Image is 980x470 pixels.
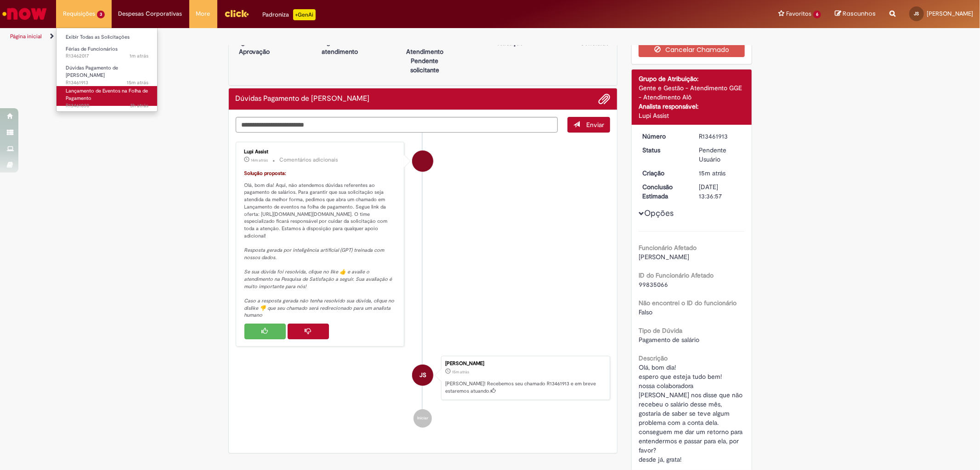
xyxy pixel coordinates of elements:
span: R13462017 [66,52,148,60]
span: Despesas Corporativas [119,9,182,18]
img: ServiceNow [1,5,48,23]
span: R13461913 [66,79,148,87]
p: [PERSON_NAME]! Recebemos seu chamado R13461913 e em breve estaremos atuando. [445,380,605,395]
div: R13461913 [699,132,742,141]
textarea: Digite sua mensagem aqui... [236,117,558,133]
a: Aberto R13461913 : Dúvidas Pagamento de Salário [57,63,158,83]
span: [PERSON_NAME] [639,253,689,261]
span: 99835066 [639,280,668,289]
time: 29/08/2025 11:36:53 [699,169,725,177]
span: JS [914,11,919,17]
p: Aguardando Aprovação [232,38,277,56]
span: Enviar [586,121,604,129]
span: 14m atrás [251,157,268,163]
ul: Histórico de tíquete [236,133,611,437]
font: Solução proposta: [244,170,287,177]
div: Gente e Gestão - Atendimento GGE - Atendimento Alô [639,83,745,102]
span: [PERSON_NAME] [927,10,973,17]
a: Aberto R13462017 : Férias de Funcionários [57,44,158,61]
div: Padroniza [263,9,316,20]
div: [PERSON_NAME] [445,361,605,366]
li: Jeisy Gabrielly Ferreira Santana [236,356,611,400]
ul: Requisições [56,28,158,112]
span: Requisições [63,9,95,18]
time: 29/08/2025 11:36:53 [452,369,469,375]
dt: Conclusão Estimada [635,182,692,201]
div: Lupi Assist [639,111,745,120]
time: 29/08/2025 11:50:50 [130,52,148,59]
button: Enviar [567,117,610,133]
span: 1m atrás [130,52,148,59]
p: Olá, bom dia! Aqui, não atendemos dúvidas referentes ao pagamento de salários. Para garantir que ... [244,170,397,319]
button: Adicionar anexos [598,93,610,105]
dt: Número [635,132,692,141]
dt: Criação [635,168,692,178]
dt: Status [635,145,692,155]
em: Resposta gerada por inteligência artificial (GPT) treinada com nossos dados. Se sua dúvida foi re... [244,247,396,319]
span: 6 [813,11,821,18]
span: Lançamento de Eventos na Folha de Pagamento [66,87,148,102]
h2: Dúvidas Pagamento de Salário Histórico de tíquete [236,95,370,103]
b: Não encontrei o ID do funcionário [639,299,736,307]
time: 29/08/2025 11:37:07 [251,157,268,163]
span: JS [419,364,426,386]
span: Falso [639,308,652,316]
span: Férias de Funcionários [66,46,118,52]
div: Analista responsável: [639,102,745,111]
time: 29/08/2025 11:36:55 [127,79,148,86]
span: Pagamento de salário [639,336,699,344]
div: Jeisy Gabrielly Ferreira Santana [412,365,433,386]
span: 15m atrás [452,369,469,375]
div: Pendente Usuário [699,145,742,164]
div: Lupi Assist [244,149,397,155]
b: Funcionário Afetado [639,244,697,252]
span: Favoritos [786,9,811,18]
span: More [196,9,210,18]
img: click_logo_yellow_360x200.png [224,6,249,20]
p: Em Atendimento [402,38,447,56]
span: 3h atrás [130,102,148,109]
b: Descrição [639,354,668,362]
span: R13461030 [66,102,148,110]
small: Comentários adicionais [280,156,339,164]
span: Olá, bom dia! espero que esteja tudo bem! nossa colaboradora [PERSON_NAME] nos disse que não rece... [639,363,744,464]
b: Tipo de Dúvida [639,326,682,335]
p: Pendente solicitante [402,56,447,75]
a: Aberto R13461030 : Lançamento de Eventos na Folha de Pagamento [57,86,158,106]
span: Dúvidas Pagamento de [PERSON_NAME] [66,64,118,79]
b: ID do Funcionário Afetado [639,271,714,279]
p: +GenAi [293,9,316,20]
a: Rascunhos [835,10,876,18]
div: Grupo de Atribuição: [639,74,745,83]
ul: Trilhas de página [7,28,646,45]
span: 15m atrás [127,79,148,86]
time: 29/08/2025 09:20:18 [130,102,148,109]
span: Rascunhos [843,9,876,18]
div: Lupi Assist [412,151,433,172]
span: 15m atrás [699,169,725,177]
button: Cancelar Chamado [639,42,745,57]
p: Aguardando atendimento [317,38,362,56]
a: Página inicial [10,33,42,40]
div: [DATE] 13:36:57 [699,182,742,201]
span: 3 [97,11,105,18]
a: Exibir Todas as Solicitações [57,32,158,42]
div: 29/08/2025 11:36:53 [699,168,742,178]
